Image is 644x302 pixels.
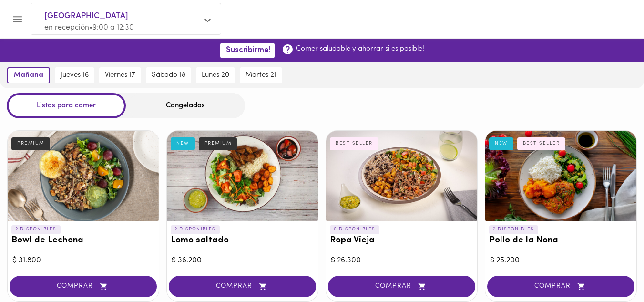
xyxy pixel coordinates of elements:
div: Congelados [126,93,245,118]
span: ¡Suscribirme! [224,46,271,55]
button: COMPRAR [328,276,475,297]
h3: Bowl de Lechona [11,236,155,246]
span: martes 21 [245,71,276,80]
span: mañana [14,71,43,80]
button: Menu [6,8,29,31]
div: Bowl de Lechona [8,131,159,221]
div: Pollo de la Nona [485,131,636,221]
button: sábado 18 [146,67,191,83]
div: NEW [171,137,195,150]
div: Lomo saltado [167,131,318,221]
h3: Lomo saltado [171,236,314,246]
button: viernes 17 [99,67,141,83]
button: mañana [7,67,50,83]
span: COMPRAR [499,282,623,291]
p: 2 DISPONIBLES [11,225,61,234]
div: PREMIUM [199,137,237,150]
div: Ropa Vieja [326,131,477,221]
div: $ 26.300 [331,255,472,266]
div: $ 25.200 [490,255,632,266]
span: jueves 16 [61,71,89,80]
div: NEW [489,137,513,150]
div: BEST SELLER [517,137,566,150]
h3: Ropa Vieja [330,236,473,246]
span: COMPRAR [340,282,463,291]
div: Listos para comer [7,93,126,118]
span: COMPRAR [181,282,304,291]
span: viernes 17 [105,71,135,80]
span: en recepción • 9:00 a 12:30 [44,24,134,31]
button: COMPRAR [10,276,157,297]
p: Comer saludable y ahorrar si es posible! [296,44,424,54]
iframe: Messagebird Livechat Widget [589,247,634,292]
p: 2 DISPONIBLES [489,225,538,234]
button: martes 21 [240,67,282,83]
div: $ 36.200 [172,255,313,266]
p: 2 DISPONIBLES [171,225,220,234]
span: COMPRAR [21,282,145,291]
button: jueves 16 [55,67,94,83]
div: PREMIUM [11,137,50,150]
span: lunes 20 [202,71,229,80]
h3: Pollo de la Nona [489,236,633,246]
button: lunes 20 [196,67,235,83]
button: COMPRAR [487,276,634,297]
button: COMPRAR [169,276,316,297]
div: $ 31.800 [12,255,154,266]
span: sábado 18 [152,71,185,80]
button: ¡Suscribirme! [220,43,275,58]
div: BEST SELLER [330,137,378,150]
span: [GEOGRAPHIC_DATA] [44,10,198,22]
p: 6 DISPONIBLES [330,225,379,234]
